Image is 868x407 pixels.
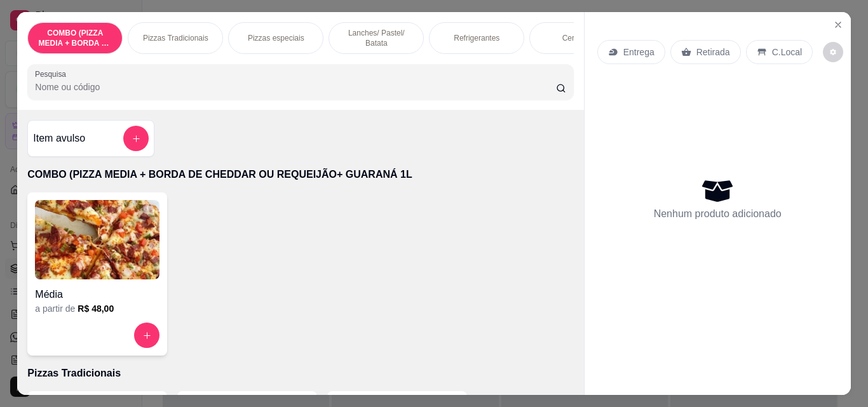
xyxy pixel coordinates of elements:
p: Lanches/ Pastel/ Batata [339,28,413,48]
p: Pizzas Tradicionais [27,366,573,381]
p: C.Local [772,46,802,58]
input: Pesquisa [35,81,556,93]
p: Retirada [696,46,730,58]
h4: Média [35,287,159,302]
h6: R$ 48,00 [78,302,114,315]
p: Pizzas Tradicionais [143,33,208,43]
p: Pizzas especiais [248,33,304,43]
p: Entrega [623,46,654,58]
div: a partir de [35,302,159,315]
button: add-separate-item [123,126,149,151]
p: COMBO (PIZZA MEDIA + BORDA DE CHEDDAR OU REQUEIJÃO+ GUARANÁ 1L [27,167,573,182]
button: increase-product-quantity [134,323,159,348]
button: Close [828,15,848,35]
p: Cervejas [562,33,592,43]
p: Refrigerantes [454,33,499,43]
img: product-image [35,200,159,279]
p: COMBO (PIZZA MEDIA + BORDA DE CHEDDAR OU REQUEIJÃO+ GUARANÁ 1L [38,28,112,48]
p: Nenhum produto adicionado [654,206,782,222]
label: Pesquisa [35,69,71,79]
h4: Item avulso [33,131,85,146]
button: decrease-product-quantity [823,42,843,62]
